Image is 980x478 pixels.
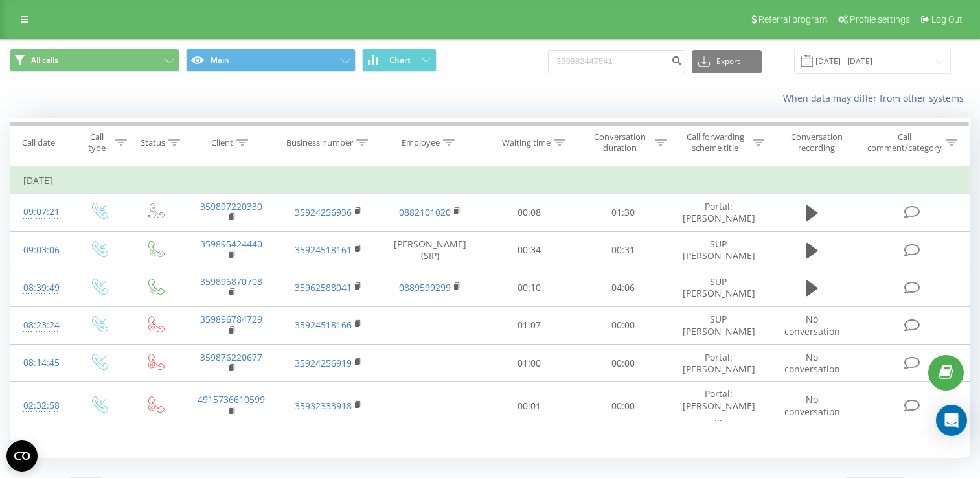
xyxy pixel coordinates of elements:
div: 09:03:06 [23,238,57,263]
span: Portal: [PERSON_NAME] ... [683,387,755,423]
div: Call comment/category [867,131,942,154]
input: Search by number [548,50,685,73]
div: Call date [22,137,55,148]
div: Open Intercom Messenger [936,405,967,436]
a: 35932333918 [295,400,352,412]
a: 35924518166 [295,319,352,331]
td: 04:06 [576,269,670,306]
span: Log Out [931,14,963,25]
td: SUP [PERSON_NAME] [670,231,767,269]
td: 01:00 [483,345,576,382]
a: 35962588041 [295,281,352,293]
td: 01:30 [576,194,670,231]
div: 02:32:58 [23,393,57,418]
a: 359895424440 [200,238,262,250]
td: 01:07 [483,306,576,344]
td: 00:10 [483,269,576,306]
div: Call type [82,131,112,154]
td: Portal: [PERSON_NAME] [670,345,767,382]
button: Chart [362,49,437,72]
td: 00:08 [483,194,576,231]
td: SUP [PERSON_NAME] [670,269,767,306]
td: 00:01 [483,382,576,430]
div: Conversation duration [587,131,652,154]
div: Business number [286,137,353,148]
div: Conversation recording [779,131,854,154]
td: 00:34 [483,231,576,269]
a: 359897220330 [200,200,262,212]
td: 00:31 [576,231,670,269]
span: Referral program [758,14,827,25]
div: 08:14:45 [23,350,57,376]
a: When data may differ from other systems [783,92,970,104]
button: Main [186,49,356,72]
a: 35924256936 [295,206,352,218]
span: No conversation [784,351,840,375]
div: 09:07:21 [23,199,57,225]
td: 00:00 [576,382,670,430]
span: No conversation [784,393,840,417]
div: 08:39:49 [23,275,57,301]
a: 4915736610599 [198,393,265,405]
span: No conversation [784,313,840,337]
div: 08:23:24 [23,313,57,338]
div: Client [211,137,233,148]
a: 359896870708 [200,275,262,288]
td: 00:00 [576,306,670,344]
a: 0889599299 [399,281,451,293]
td: 00:00 [576,345,670,382]
div: Call forwarding scheme title [681,131,749,154]
a: 359876220677 [200,351,262,363]
td: SUP [PERSON_NAME] [670,306,767,344]
div: Waiting time [502,137,551,148]
a: 359896784729 [200,313,262,325]
div: Employee [402,137,440,148]
td: Portal: [PERSON_NAME] [670,194,767,231]
a: 35924256919 [295,357,352,369]
td: [PERSON_NAME] (SIP) [378,231,483,269]
button: All calls [10,49,179,72]
a: 0882101020 [399,206,451,218]
span: Profile settings [850,14,910,25]
span: Chart [389,56,411,65]
a: 35924518161 [295,244,352,256]
span: All calls [31,55,58,65]
button: Open CMP widget [6,440,38,472]
button: Export [692,50,762,73]
td: [DATE] [10,168,970,194]
div: Status [141,137,165,148]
